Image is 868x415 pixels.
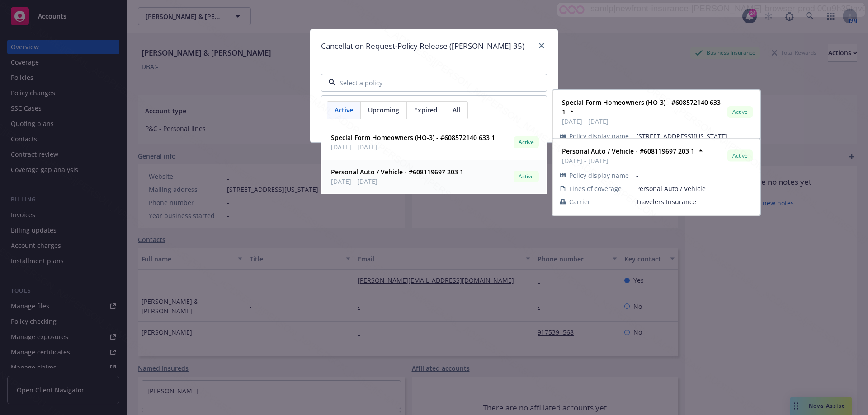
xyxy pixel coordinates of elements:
span: [DATE] - [DATE] [331,177,463,186]
span: [DATE] - [DATE] [562,117,724,126]
a: close [536,40,547,51]
span: Travelers Insurance [636,197,753,206]
span: Policy display name [569,171,629,180]
span: [STREET_ADDRESS][US_STATE] [GEOGRAPHIC_DATA] [636,131,753,150]
span: Upcoming [368,105,399,115]
strong: Personal Auto / Vehicle - #608119697 203 1 [331,168,463,176]
h1: Cancellation Request-Policy Release ([PERSON_NAME] 35) [321,40,524,52]
span: [DATE] - [DATE] [562,156,694,165]
span: - [636,171,753,180]
span: Active [335,105,353,115]
input: Select a policy [336,78,528,88]
span: Policy display name [569,131,629,141]
span: Active [517,138,535,146]
span: [DATE] - [DATE] [331,142,495,152]
span: Carrier [569,197,590,206]
span: Active [517,173,535,181]
span: Expired [414,105,438,115]
span: Personal Auto / Vehicle [636,184,753,193]
span: All [453,105,460,115]
strong: Special Form Homeowners (HO-3) - #608572140 633 1 [562,98,721,116]
strong: Personal Auto / Vehicle - #608119697 203 1 [562,147,694,155]
span: Active [731,108,749,116]
span: Active [731,152,749,160]
strong: Special Form Homeowners (HO-3) - #608572140 633 1 [331,133,495,142]
span: Lines of coverage [569,184,622,193]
